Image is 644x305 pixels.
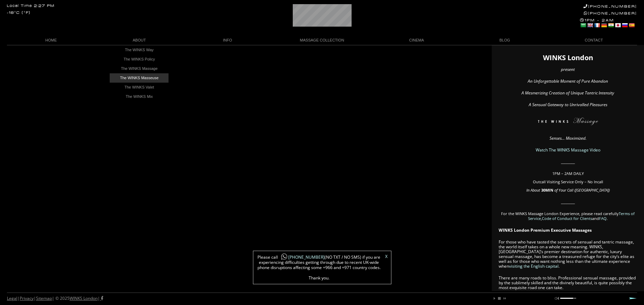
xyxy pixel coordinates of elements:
a: The WINKS Valet [110,83,169,92]
a: visiting the English capital [509,263,559,269]
div: | | | © 2025 | [7,293,103,304]
em: A Mesmerizing Creation of Unique Tantric Intensity [521,90,614,96]
div: Local Time 2:27 PM [7,4,55,8]
p: For those who have tasted the secrets of sensual and tantric massage, the world itself takes on a... [499,240,637,269]
img: whatsapp-icon1.png [281,253,288,260]
a: The WINKS Way [110,45,169,55]
a: mute [555,296,559,301]
a: HOME [7,36,95,45]
a: WINKS London [70,295,98,301]
a: Japanese [615,22,621,28]
strong: MIN [545,187,553,193]
a: ABOUT [95,36,183,45]
a: French [594,22,600,28]
a: The WINKS Mix [110,92,169,101]
div: -18°C (°F) [7,11,30,15]
a: Watch The WINKS Massage Video [536,147,600,153]
em: present [561,66,575,72]
span: 30 [541,187,545,193]
a: Arabic [580,22,586,28]
a: German [601,22,607,28]
a: Terms of Service [528,211,635,221]
em: A Sensual Gateway to Unrivalled Pleasures [529,102,607,108]
a: Legal [7,295,17,301]
a: [PHONE_NUMBER] [584,11,637,16]
a: The WINKS Policy [110,55,169,64]
em: of Your Call ([GEOGRAPHIC_DATA]) [554,187,610,193]
p: ________ [499,200,637,204]
a: English [587,22,593,28]
div: 1PM - 2AM [580,18,637,29]
span: Outcall Visiting Service Only – No Incall [533,179,603,184]
em: In About [526,187,540,193]
a: Hindi [608,22,614,28]
a: stop [497,296,501,301]
a: Code of Conduct for Clients [542,216,592,221]
img: The WINKS London Massage [517,118,619,128]
a: INFO [183,36,272,45]
a: X [385,255,388,259]
em: Senses… Maximized. [550,135,587,141]
p: ________ [499,159,637,164]
a: Spanish [628,22,635,28]
a: [PHONE_NUMBER] [583,4,637,9]
span: For the WINKS Massage London Experience, please read carefully , and . [501,211,635,221]
a: Russian [622,22,628,28]
a: CINEMA [372,36,461,45]
a: MASSAGE COLLECTION [272,36,372,45]
a: FAQ [599,216,607,221]
a: Privacy [20,295,34,301]
h1: WINKS London [499,55,637,60]
a: Sitemap [36,295,52,301]
p: There are many roads to bliss. Professional sensual massage, provided by the sublimely skilled an... [499,276,637,290]
a: play [492,296,497,301]
a: next [502,296,506,301]
strong: WINKS London Premium Executive Massages [499,227,592,233]
span: 1PM – 2AM DAILY [552,171,584,176]
a: [PHONE_NUMBER] [278,254,325,260]
em: An Unforgettable Moment of Pure Abandon [528,78,608,84]
a: The WINKS Masseuse [110,73,169,83]
a: Next [629,297,637,299]
a: The WINKS Massage [110,64,169,73]
span: Please call (NO TXT / NO SMS) if you are experiencing difficulties getting through due to recent ... [257,255,381,280]
a: CONTACT [549,36,637,45]
a: BLOG [461,36,549,45]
